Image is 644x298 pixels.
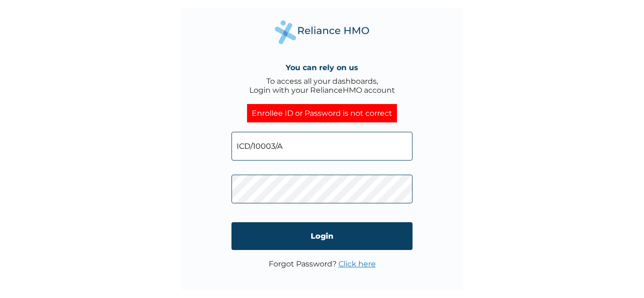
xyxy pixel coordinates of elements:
img: Reliance Health's Logo [275,20,369,44]
a: Click here [339,259,376,268]
div: Enrollee ID or Password is not correct [247,104,397,122]
input: Login [231,222,413,250]
p: Forgot Password? [269,259,376,268]
div: To access all your dashboards, Login with your RelianceHMO account [249,77,395,95]
h4: You can rely on us [286,63,358,72]
input: Email address or HMO ID [231,132,413,161]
